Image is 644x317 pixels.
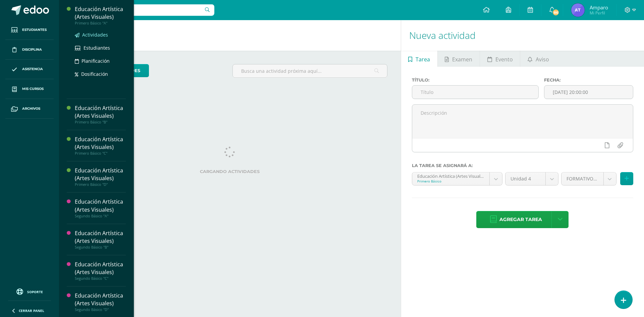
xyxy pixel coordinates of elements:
a: Educación Artística (Artes Visuales)Primero Básico "B" [75,104,126,124]
span: Dosificación [81,71,108,77]
span: Evento [495,51,513,67]
a: Educación Artística (Artes Visuales)Primero Básico "D" [75,167,126,187]
span: FORMATIVO (60.0%) [567,172,598,185]
span: Agregar tarea [499,211,542,228]
a: Actividades [75,31,126,39]
a: Educación Artística (Artes Visuales)Segundo Básico "B" [75,229,126,250]
span: Estudiantes [22,27,47,33]
a: Aviso [520,51,556,67]
div: Educación Artística (Artes Visuales) [75,136,126,151]
span: Tarea [416,51,430,67]
span: Examen [452,51,472,67]
a: Asistencia [5,60,54,80]
input: Título [412,86,539,99]
span: Archivos [22,106,40,111]
div: Educación Artística (Artes Visuales) [75,229,126,245]
img: bd84c7b2c6fa4f7db7a76ceac057b2a5.png [571,3,585,17]
a: Planificación [75,57,126,65]
span: Asistencia [22,66,43,72]
label: Cargando actividades [72,169,387,174]
label: La tarea se asignará a: [412,163,633,168]
span: Mis cursos [22,86,44,92]
h1: Actividades [67,20,393,51]
a: Disciplina [5,40,54,60]
a: Educación Artística (Artes Visuales)Segundo Básico "A" [75,198,126,218]
div: Educación Artística (Artes Visuales) [75,261,126,276]
a: Educación Artística (Artes Visuales)Segundo Básico "C" [75,261,126,281]
div: Segundo Básico "A" [75,214,126,218]
span: Aviso [536,51,549,67]
a: Educación Artística (Artes Visuales) 'A'Primero Básico [412,172,502,185]
div: Primero Básico "A" [75,21,126,25]
div: Primero Básico "D" [75,182,126,187]
div: Educación Artística (Artes Visuales) 'A' [417,172,484,179]
span: Planificación [82,58,110,64]
input: Busca un usuario... [63,4,214,16]
span: Disciplina [22,47,42,52]
input: Fecha de entrega [544,86,633,99]
div: Primero Básico "C" [75,151,126,156]
a: Dosificación [75,70,126,78]
span: Estudiantes [84,45,110,51]
a: Educación Artística (Artes Visuales)Segundo Básico "D" [75,292,126,312]
label: Fecha: [544,77,633,83]
a: Educación Artística (Artes Visuales)Primero Básico "A" [75,5,126,25]
span: Actividades [82,32,108,38]
a: Educación Artística (Artes Visuales)Primero Básico "C" [75,136,126,156]
a: Archivos [5,99,54,119]
span: Cerrar panel [19,308,44,313]
label: Título: [412,77,539,83]
div: Primero Básico "B" [75,120,126,124]
div: Segundo Básico "D" [75,307,126,312]
div: Primero Básico [417,179,484,183]
a: Evento [480,51,520,67]
span: 86 [552,9,559,16]
div: Educación Artística (Artes Visuales) [75,292,126,307]
div: Educación Artística (Artes Visuales) [75,104,126,120]
span: Amparo [590,4,608,11]
input: Busca una actividad próxima aquí... [233,64,387,77]
span: Unidad 4 [511,172,540,185]
span: Soporte [27,289,43,294]
a: Examen [438,51,480,67]
a: Unidad 4 [505,172,558,185]
div: Segundo Básico "C" [75,276,126,281]
div: Educación Artística (Artes Visuales) [75,5,126,21]
div: Segundo Básico "B" [75,245,126,250]
a: Estudiantes [75,44,126,52]
a: Tarea [401,51,437,67]
div: Educación Artística (Artes Visuales) [75,167,126,182]
a: Estudiantes [5,20,54,40]
span: Mi Perfil [590,10,608,16]
a: Mis cursos [5,79,54,99]
h1: Nueva actividad [409,20,636,51]
a: FORMATIVO (60.0%) [561,172,616,185]
a: Soporte [8,287,51,296]
div: Educación Artística (Artes Visuales) [75,198,126,213]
